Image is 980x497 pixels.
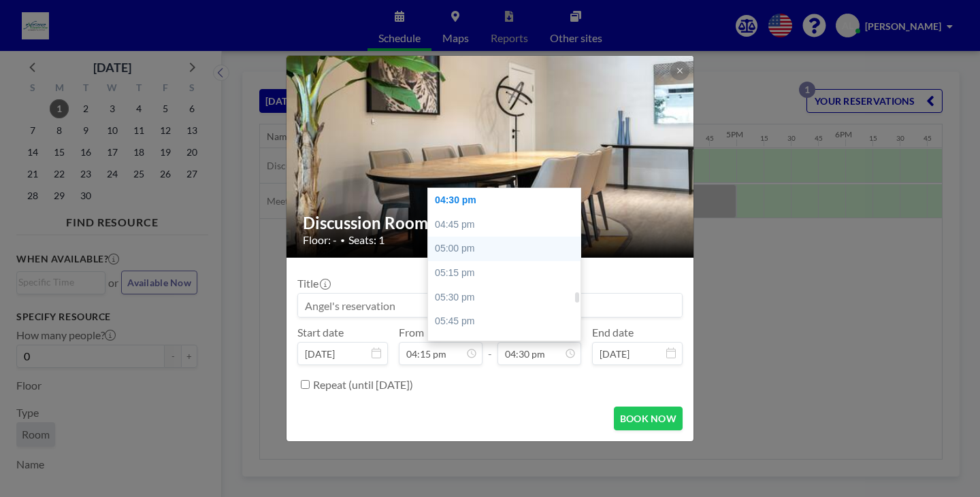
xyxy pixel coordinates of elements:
label: From [399,326,424,339]
label: Start date [297,326,344,339]
label: Repeat (until [DATE]) [313,378,413,392]
div: 05:30 pm [428,286,587,310]
img: 537.jpg [287,21,695,293]
span: Floor: - [303,233,337,247]
label: End date [592,326,634,339]
label: Title [297,277,329,290]
h2: Discussion Room [303,213,679,233]
div: 05:15 pm [428,261,587,286]
div: 05:45 pm [428,309,587,334]
div: 06:00 pm [428,334,587,358]
input: Angel's reservation [298,294,682,317]
div: 04:30 pm [428,188,587,213]
span: Seats: 1 [348,233,385,247]
span: - [488,330,492,360]
div: 04:45 pm [428,213,587,237]
div: 05:00 pm [428,237,587,261]
span: • [340,235,345,245]
button: BOOK NOW [614,407,683,430]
